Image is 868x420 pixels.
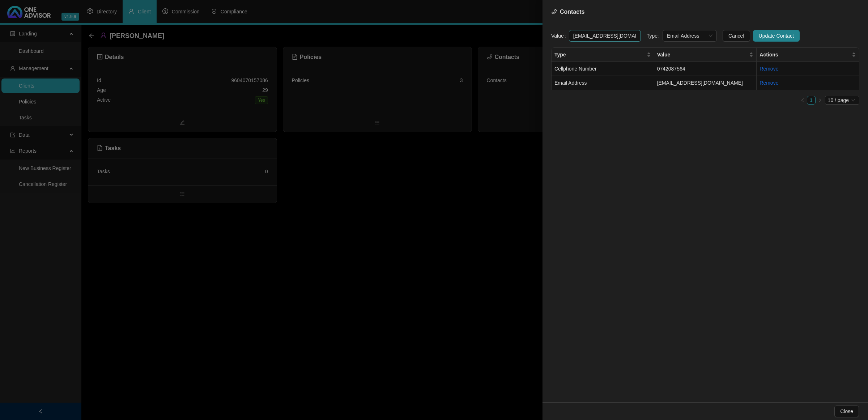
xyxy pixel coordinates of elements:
[723,30,750,42] button: Cancel
[654,48,757,62] th: Value
[759,32,794,40] span: Update Contact
[816,96,824,105] button: right
[551,9,557,14] span: phone
[759,80,778,86] a: Remove
[554,66,597,72] span: Cellphone Number
[798,96,807,105] li: Previous Page
[798,96,807,105] button: left
[647,30,663,42] label: Type
[834,406,859,417] button: Close
[840,407,853,415] span: Close
[759,66,778,72] a: Remove
[554,51,645,59] span: Type
[753,30,800,42] button: Update Contact
[828,96,856,104] span: 10 / page
[552,48,654,62] th: Type
[554,80,587,86] span: Email Address
[759,51,850,59] span: Actions
[654,62,757,76] td: 0742087564
[807,96,816,105] li: 1
[654,76,757,90] td: [EMAIL_ADDRESS][DOMAIN_NAME]
[657,51,748,59] span: Value
[818,98,822,102] span: right
[807,96,815,104] a: 1
[800,98,805,102] span: left
[560,9,584,15] span: Contacts
[551,30,569,42] label: Value
[816,96,824,105] li: Next Page
[825,96,859,105] div: Page Size
[728,32,744,40] span: Cancel
[757,48,859,62] th: Actions
[667,30,712,41] span: Email Address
